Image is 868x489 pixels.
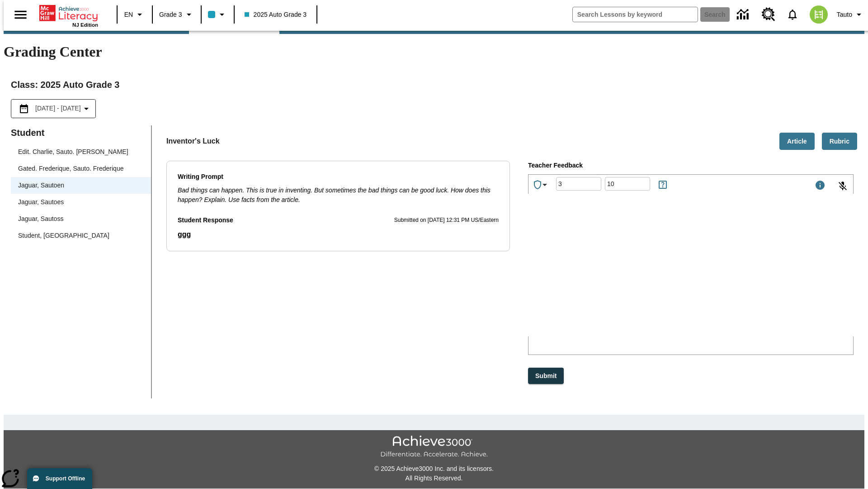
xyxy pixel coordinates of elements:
input: Points: Must be equal to or less than 25. [605,172,650,196]
p: ggg [178,229,499,240]
button: Submit [528,368,564,384]
p: All Rights Reserved. [4,474,864,483]
a: Notifications [781,3,804,26]
button: Achievements [528,176,554,194]
button: Profile/Settings [833,6,868,23]
span: EN [124,10,133,19]
div: Edit. Charlie, Sauto. [PERSON_NAME] [18,147,128,157]
img: Achieve3000 Differentiate Accelerate Achieve [380,436,488,459]
button: Article, Will open in new tab [779,133,815,150]
div: Jaguar, Sautoen [11,177,151,194]
a: Home [39,4,98,22]
span: [DATE] - [DATE] [35,104,81,113]
p: Student Response [178,229,499,240]
p: Writing Prompt [178,172,499,182]
button: Rubric, Will open in new tab [822,133,857,150]
button: Support Offline [27,468,92,489]
img: avatar image [810,5,828,24]
span: Support Offline [46,475,85,482]
div: Home [39,3,98,28]
button: Grade: Grade 3, Select a grade [156,6,198,23]
p: Submitted on [DATE] 12:31 PM US/Eastern [394,216,499,225]
span: Tauto [837,10,852,19]
input: search field [573,7,698,22]
div: Student, [GEOGRAPHIC_DATA] [18,231,109,240]
button: Select the date range menu item [15,103,92,114]
button: Click to activate and allow voice recognition [832,175,854,197]
span: Grade 3 [159,10,182,19]
div: Gated. Frederique, Sauto. Frederique [18,164,123,173]
button: Select a new avatar [804,3,833,26]
h1: Grading Center [4,43,864,60]
div: Points: Must be equal to or less than 25. [605,177,650,191]
div: Jaguar, Sautoss [11,211,151,227]
h2: Class : 2025 Auto Grade 3 [11,77,857,92]
p: Teacher Feedback [528,161,854,171]
p: Student [11,125,151,140]
button: Class color is light blue. Change class color [204,6,231,23]
p: © 2025 Achieve3000 Inc. and its licensors. [4,464,864,474]
p: Student Response [178,216,233,225]
button: Rules for Earning Points and Achievements, Will open in new tab [654,176,672,194]
a: Resource Center, Will open in new tab [756,2,781,27]
button: Language: EN, Select a language [120,6,149,23]
div: Jaguar, Sautoes [11,194,151,211]
span: 2025 Auto Grade 3 [245,10,307,19]
input: Grade: Letters, numbers, %, + and - are allowed. [556,172,601,196]
a: Data Center [731,2,756,27]
div: Grade: Letters, numbers, %, + and - are allowed. [556,177,601,191]
div: Jaguar, Sautoen [18,181,64,190]
div: Maximum 1000 characters Press Escape to exit toolbar and use left and right arrow keys to access ... [815,180,826,192]
body: Type your response here. [4,7,132,15]
div: Student, [GEOGRAPHIC_DATA] [11,227,151,244]
button: Open side menu [7,1,34,28]
div: Gated. Frederique, Sauto. Frederique [11,160,151,177]
svg: Collapse Date Range Filter [81,103,92,114]
p: Inventor's Luck [166,136,220,147]
div: Edit. Charlie, Sauto. [PERSON_NAME] [11,144,151,160]
div: Jaguar, Sautoes [18,197,64,207]
p: Bad things can happen. This is true in inventing. But sometimes the bad things can be good luck. ... [178,186,499,205]
span: NJ Edition [72,22,98,28]
div: Jaguar, Sautoss [18,214,63,224]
